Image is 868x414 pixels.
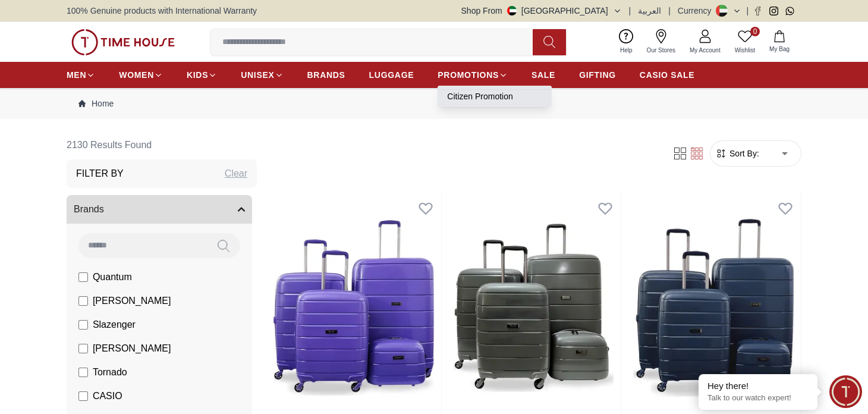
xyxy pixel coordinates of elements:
span: Quantum [93,270,132,284]
img: United Arab Emirates [507,6,517,15]
span: [PERSON_NAME] [93,294,171,308]
span: | [629,5,631,17]
span: UNISEX [241,69,274,81]
span: LUGGAGE [369,69,414,81]
span: Tornado [93,365,127,379]
a: GIFTING [579,64,616,86]
a: Home [78,98,114,109]
span: My Bag [765,45,794,54]
a: Our Stores [640,27,683,57]
span: GIFTING [579,69,616,81]
span: | [746,5,749,17]
p: Talk to our watch expert! [707,393,809,403]
input: [PERSON_NAME] [78,344,88,353]
span: Slazenger [93,318,136,332]
span: MEN [67,69,86,81]
a: Whatsapp [785,7,794,15]
button: Sort By: [715,148,759,159]
button: Brands [67,195,252,224]
span: [PERSON_NAME] [93,341,171,356]
span: PROMOTIONS [438,69,499,81]
span: | [668,5,671,17]
span: 100% Genuine products with International Warranty [67,5,257,17]
a: 0Wishlist [728,27,762,57]
div: Hey there! [707,380,809,392]
div: Clear [225,167,247,181]
a: Facebook [753,7,762,15]
input: Tornado [78,368,88,377]
a: CASIO SALE [640,64,695,86]
span: KIDS [187,69,208,81]
input: CASIO [78,391,88,401]
img: ... [71,29,175,55]
a: SALE [532,64,555,86]
input: Slazenger [78,320,88,330]
span: CASIO SALE [640,69,695,81]
a: BRANDS [307,64,345,86]
button: Shop From[GEOGRAPHIC_DATA] [461,5,622,17]
h6: 2130 Results Found [67,131,257,159]
input: [PERSON_NAME] [78,296,88,306]
span: Help [615,46,637,55]
span: Our Stores [642,46,680,55]
span: SALE [532,69,555,81]
input: Quantum [78,272,88,282]
a: LUGGAGE [369,64,414,86]
div: Chat Widget [829,375,862,408]
span: Wishlist [730,46,760,55]
a: KIDS [187,64,217,86]
a: WOMEN [119,64,163,86]
h3: Filter By [76,167,124,181]
button: العربية [638,5,661,17]
a: PROMOTIONS [438,64,508,86]
span: Brands [74,202,104,217]
div: Currency [678,5,716,17]
button: My Bag [762,28,797,56]
span: BRANDS [307,69,345,81]
span: My Account [685,46,725,55]
span: Sort By: [727,148,759,159]
span: CASIO [93,389,122,403]
a: Citizen Promotion [447,90,542,102]
nav: Breadcrumb [67,88,801,119]
a: MEN [67,64,95,86]
a: UNISEX [241,64,283,86]
a: Help [613,27,640,57]
span: 0 [750,27,760,36]
span: WOMEN [119,69,154,81]
a: Instagram [769,7,778,15]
